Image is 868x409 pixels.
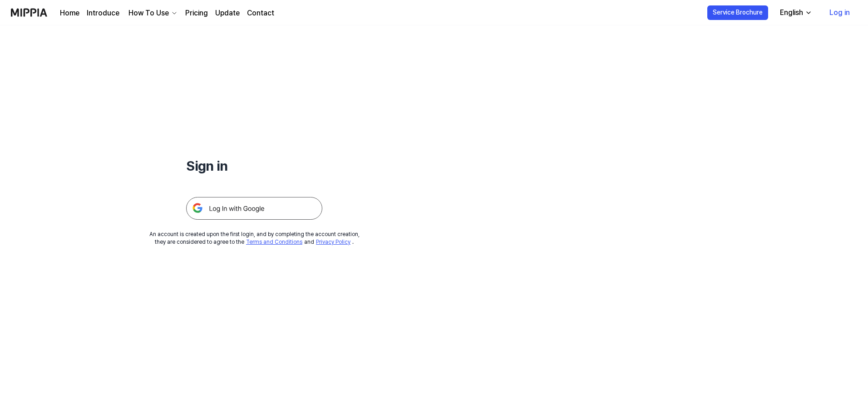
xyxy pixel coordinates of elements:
[246,239,302,245] a: Terms and Conditions
[127,8,178,19] button: How To Use
[316,239,350,245] a: Privacy Policy
[773,4,818,22] button: English
[87,8,119,19] a: Introduce
[186,197,322,220] img: 구글 로그인 버튼
[127,8,171,19] div: How To Use
[778,7,805,18] div: English
[185,8,208,19] a: Pricing
[215,8,240,19] a: Update
[60,8,79,19] a: Home
[186,156,322,175] h1: Sign in
[149,231,360,246] div: An account is created upon the first login, and by completing the account creation, they are cons...
[707,5,768,20] button: Service Brochure
[247,8,274,19] a: Contact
